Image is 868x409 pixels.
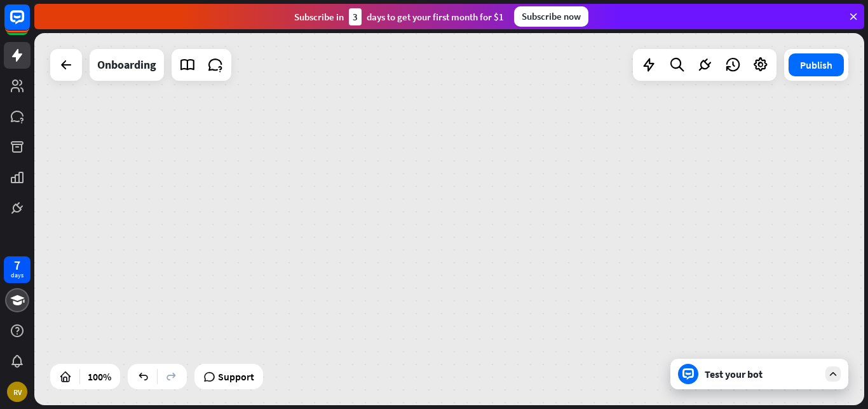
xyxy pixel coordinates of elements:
[7,382,27,402] div: RV
[14,260,20,271] div: 7
[294,8,504,25] div: Subscribe in days to get your first month for $1
[349,8,362,25] div: 3
[4,256,31,283] a: 7 days
[514,6,588,27] div: Subscribe now
[11,271,24,280] div: days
